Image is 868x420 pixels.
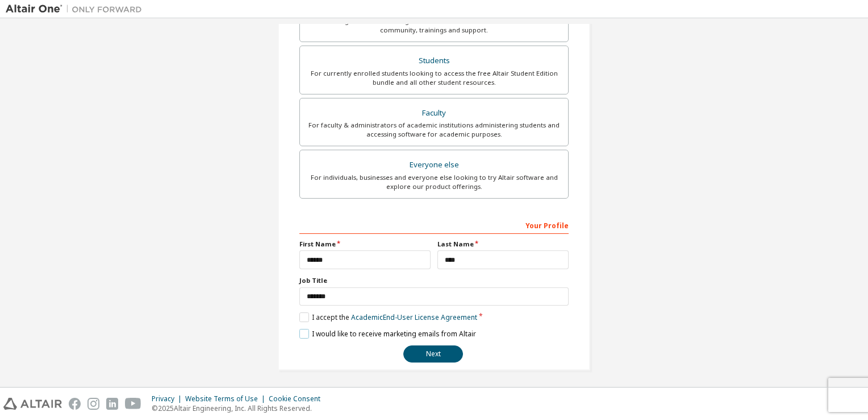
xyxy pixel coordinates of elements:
div: Everyone else [307,157,561,173]
a: Academic End-User License Agreement [351,312,477,322]
div: Cookie Consent [269,394,327,403]
div: Faculty [307,105,561,121]
label: Last Name [437,240,569,249]
div: For currently enrolled students looking to access the free Altair Student Edition bundle and all ... [307,69,561,87]
label: Job Title [299,276,569,285]
label: First Name [299,240,431,249]
div: Students [307,53,561,69]
label: I accept the [299,312,477,322]
div: Privacy [152,394,185,403]
div: For individuals, businesses and everyone else looking to try Altair software and explore our prod... [307,173,561,191]
div: For faculty & administrators of academic institutions administering students and accessing softwa... [307,121,561,139]
img: facebook.svg [69,398,81,410]
img: Altair One [6,3,148,15]
div: Website Terms of Use [185,394,269,403]
img: instagram.svg [87,398,99,410]
img: linkedin.svg [106,398,118,410]
label: I would like to receive marketing emails from Altair [299,329,476,339]
button: Next [403,345,463,363]
div: For existing customers looking to access software downloads, HPC resources, community, trainings ... [307,17,561,35]
div: Your Profile [299,216,569,234]
img: youtube.svg [125,398,141,410]
img: altair_logo.svg [3,398,62,410]
p: © 2025 Altair Engineering, Inc. All Rights Reserved. [152,403,327,413]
